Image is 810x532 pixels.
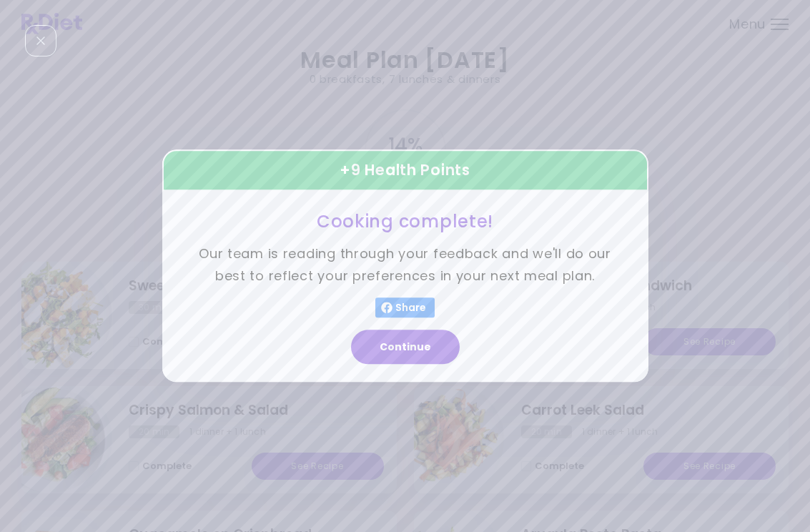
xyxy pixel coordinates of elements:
[375,298,435,318] button: Share
[392,302,429,314] span: Share
[162,149,648,191] div: + 9 Health Points
[351,330,460,365] button: Continue
[198,244,613,287] p: Our team is reading through your feedback and we'll do our best to reflect your preferences in yo...
[198,210,613,232] h3: Cooking complete!
[25,25,56,56] div: Close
